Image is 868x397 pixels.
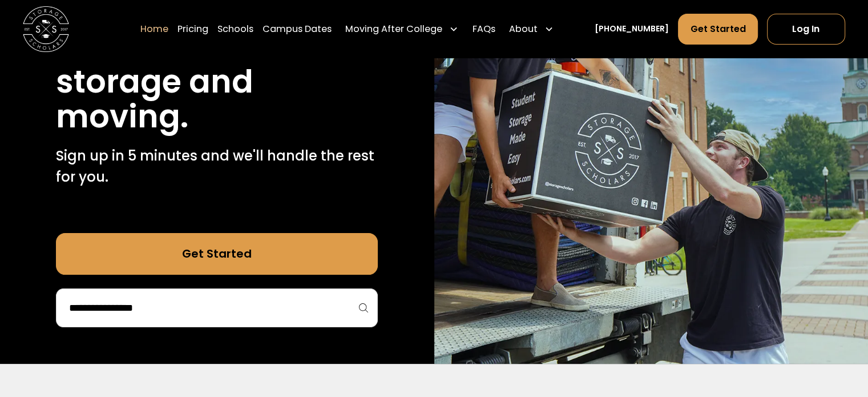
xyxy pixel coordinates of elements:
[56,30,378,134] h1: Stress free student storage and moving.
[345,22,442,35] div: Moving After College
[504,13,558,45] div: About
[472,13,495,45] a: FAQs
[263,13,332,45] a: Campus Dates
[341,13,463,45] div: Moving After College
[509,22,538,35] div: About
[177,13,208,45] a: Pricing
[767,13,845,44] a: Log In
[217,13,253,45] a: Schools
[56,233,378,274] a: Get Started
[23,6,69,52] img: Storage Scholars main logo
[56,146,378,187] p: Sign up in 5 minutes and we'll handle the rest for you.
[23,6,69,52] a: home
[140,13,168,45] a: Home
[678,13,757,44] a: Get Started
[595,23,669,35] a: [PHONE_NUMBER]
